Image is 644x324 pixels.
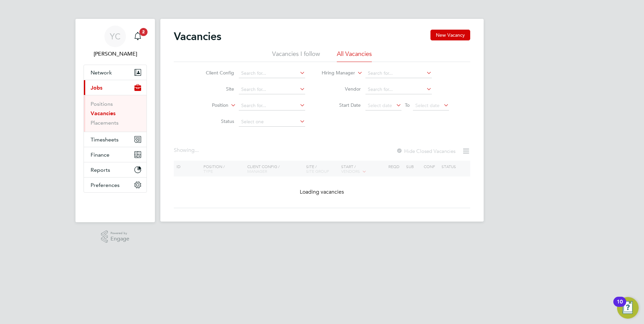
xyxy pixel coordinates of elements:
input: Select one [239,117,305,127]
a: Positions [91,101,113,107]
button: Network [84,65,147,80]
label: Client Config [195,70,234,76]
label: Vendor [322,86,361,92]
li: All Vacancies [337,50,372,62]
span: Select date [415,102,440,108]
span: Yazmin Cole [84,50,147,58]
input: Search for... [239,101,305,110]
img: fastbook-logo-retina.png [84,199,147,210]
span: YC [110,32,121,41]
span: Finance [91,152,109,158]
label: Hiring Manager [316,70,355,76]
a: Vacancies [91,110,116,117]
li: Vacancies I follow [272,50,320,62]
span: Engage [110,236,129,242]
button: Finance [84,147,147,162]
label: Hide Closed Vacancies [396,148,455,154]
div: Showing [174,147,200,154]
input: Search for... [239,85,305,94]
a: Go to home page [84,199,147,210]
h2: Vacancies [174,30,221,43]
button: Preferences [84,177,147,192]
button: New Vacancy [430,30,470,40]
button: Open Resource Center, 10 new notifications [617,297,639,319]
span: 2 [139,28,148,36]
button: Reports [84,162,147,177]
a: Placements [91,120,119,126]
div: 10 [617,302,623,311]
input: Search for... [365,85,432,94]
label: Site [195,86,234,92]
button: Timesheets [84,132,147,147]
span: To [403,101,412,109]
a: 2 [131,26,144,47]
div: Jobs [84,95,147,132]
label: Start Date [322,102,361,108]
a: Powered byEngage [101,230,130,243]
label: Status [195,118,234,124]
input: Search for... [239,69,305,78]
nav: Main navigation [75,19,155,222]
span: Reports [91,167,110,173]
input: Search for... [365,69,432,78]
span: Powered by [110,230,129,236]
span: Select date [368,102,392,108]
span: Jobs [91,85,102,91]
span: Timesheets [91,136,119,143]
span: ... [195,147,199,154]
span: Network [91,69,112,76]
label: Position [190,102,228,109]
button: Jobs [84,80,147,95]
span: Preferences [91,182,120,188]
a: YC[PERSON_NAME] [84,26,147,58]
